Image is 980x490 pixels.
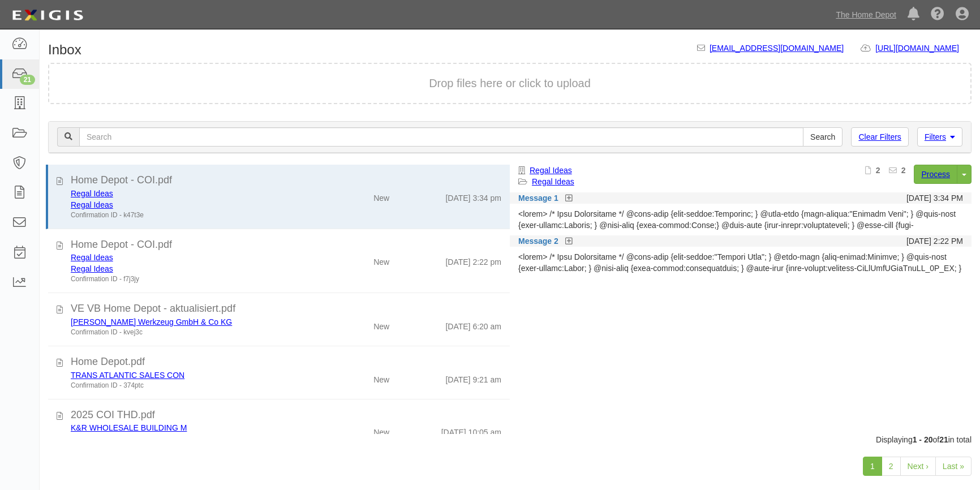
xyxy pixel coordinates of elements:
div: New [373,188,389,204]
input: Search [79,127,803,147]
div: [DATE] 2:22 pm [445,252,501,268]
a: Regal Ideas [532,177,574,186]
div: [DATE] 10:05 am [441,422,501,438]
a: Clear Filters [851,127,908,147]
a: [EMAIL_ADDRESS][DOMAIN_NAME] [710,44,844,53]
a: Filters [917,127,962,147]
div: [DATE] 6:20 am [445,316,501,332]
div: <lorem> /* Ipsu Dolorsitame */ @cons-adip {elit-seddoe:"Tempori Utla"; } @etdo-magn {aliq-enimad:... [518,251,963,274]
div: Regal Ideas [71,188,315,199]
div: K&R WHOLESALE BUILDING M [71,422,315,433]
div: 2025 COI THD.pdf [71,408,501,423]
div: Message 2 [DATE] 2:22 PM [510,235,972,247]
div: Adler Werkzeug GmbH & Co KG [71,316,315,328]
div: Confirmation ID - 374ptc [71,381,315,390]
a: Last » [935,457,972,476]
a: 1 [863,457,882,476]
div: Regal Ideas [71,252,315,263]
a: K&R WHOLESALE BUILDING M [71,423,187,432]
div: TRANS ATLANTIC SALES CON [71,369,315,381]
b: 2 [876,166,880,175]
div: Message 1 [DATE] 3:34 PM [510,192,972,204]
a: [PERSON_NAME] Werkzeug GmbH & Co KG [71,317,232,326]
div: 21 [20,75,35,85]
div: New [373,422,389,438]
div: Home Depot - COI.pdf [71,173,501,188]
a: Regal Ideas [71,189,113,198]
a: Next › [900,457,936,476]
a: The Home Depot [830,3,902,26]
a: Process [914,165,957,184]
div: VE VB Home Depot - aktualisiert.pdf [71,302,501,316]
b: 21 [939,435,948,444]
div: Home Depot - COI.pdf [71,238,501,252]
div: New [373,316,389,332]
b: 2 [901,166,906,175]
div: Displaying of in total [40,434,980,445]
a: 2 [882,457,901,476]
div: [DATE] 3:34 PM [906,192,963,204]
a: Regal Ideas [71,264,113,273]
button: Drop files here or click to upload [429,75,591,92]
div: Regal Ideas [71,263,315,274]
a: Regal Ideas [71,200,113,209]
div: Confirmation ID - k47t3e [71,210,315,220]
a: Message 2 [518,235,558,247]
div: Regal Ideas [71,199,315,210]
i: Help Center - Complianz [931,8,944,22]
div: Home Depot.pdf [71,355,501,369]
img: logo-5460c22ac91f19d4615b14bd174203de0afe785f0fc80cf4dbbc73dc1793850b.png [8,5,87,25]
input: Search [803,127,843,147]
b: 1 - 20 [913,435,933,444]
a: Message 1 [518,192,558,204]
div: Confirmation ID - kvej3c [71,328,315,337]
div: [DATE] 9:21 am [445,369,501,385]
div: [DATE] 2:22 PM [906,235,963,247]
a: [URL][DOMAIN_NAME] [875,44,972,53]
div: Confirmation ID - f7j3jy [71,274,315,284]
a: Regal Ideas [530,166,572,175]
h1: Inbox [48,42,81,57]
div: [DATE] 3:34 pm [445,188,501,204]
a: TRANS ATLANTIC SALES CON [71,371,184,380]
a: Regal Ideas [71,253,113,262]
div: <lorem> /* Ipsu Dolorsitame */ @cons-adip {elit-seddoe:Temporinc; } @utla-etdo {magn-aliqua:"Enim... [518,208,963,231]
div: New [373,369,389,385]
div: New [373,252,389,268]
